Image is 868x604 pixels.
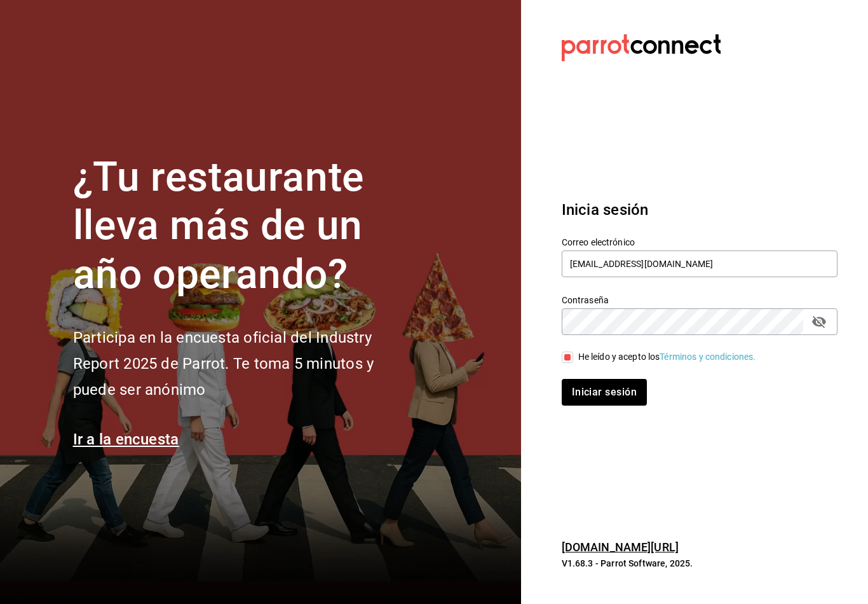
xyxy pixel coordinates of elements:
[73,430,179,448] a: Ir a la encuesta
[562,251,837,277] input: Ingresa tu correo electrónico
[562,540,679,554] a: [DOMAIN_NAME][URL]
[562,198,837,221] h3: Inicia sesión
[660,352,756,362] a: Términos y condiciones.
[808,311,830,333] button: passwordField
[73,153,416,299] h1: ¿Tu restaurante lleva más de un año operando?
[562,557,837,570] p: V1.68.3 - Parrot Software, 2025.
[578,350,756,364] div: He leído y acepto los
[562,295,837,304] label: Contraseña
[73,325,416,402] h2: Participa en la encuesta oficial del Industry Report 2025 de Parrot. Te toma 5 minutos y puede se...
[562,237,837,246] label: Correo electrónico
[562,379,647,406] button: Iniciar sesión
